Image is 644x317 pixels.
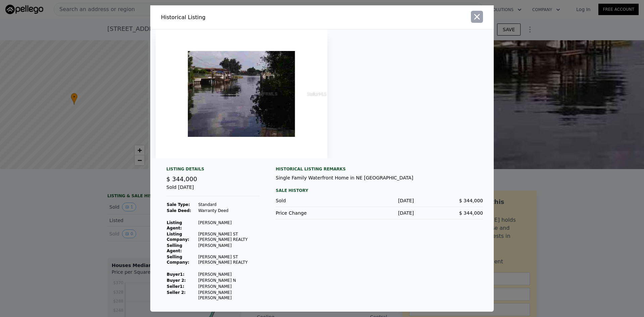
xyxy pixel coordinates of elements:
[198,271,260,277] td: [PERSON_NAME]
[276,174,483,181] div: Single Family Waterfront Home in NE [GEOGRAPHIC_DATA]
[167,220,182,230] strong: Listing Agent:
[167,290,185,295] strong: Seller 2:
[459,198,483,203] span: $ 344,000
[166,166,260,174] div: Listing Details
[276,210,345,216] div: Price Change
[198,254,260,265] td: [PERSON_NAME] ST [PERSON_NAME] REALTY
[345,197,414,204] div: [DATE]
[198,220,260,231] td: [PERSON_NAME]
[166,175,197,182] span: $ 344,000
[156,30,327,158] img: Property Img
[166,184,260,196] div: Sold [DATE]
[198,283,260,289] td: [PERSON_NAME]
[198,231,260,243] td: [PERSON_NAME] ST [PERSON_NAME] REALTY
[276,197,345,204] div: Sold
[198,208,260,214] td: Warranty Deed
[198,202,260,208] td: Standard
[167,272,184,277] strong: Buyer 1 :
[276,187,483,195] div: Sale History
[161,13,319,21] div: Historical Listing
[167,208,191,213] strong: Sale Deed:
[198,277,260,283] td: [PERSON_NAME] N
[167,278,186,283] strong: Buyer 2:
[459,210,483,216] span: $ 344,000
[167,255,189,265] strong: Selling Company:
[198,243,260,254] td: [PERSON_NAME]
[198,289,260,301] td: [PERSON_NAME] [PERSON_NAME]
[167,284,184,289] strong: Seller 1 :
[345,210,414,216] div: [DATE]
[276,166,483,172] div: Historical Listing remarks
[167,232,189,242] strong: Listing Company:
[167,202,190,207] strong: Sale Type:
[167,243,182,253] strong: Selling Agent:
